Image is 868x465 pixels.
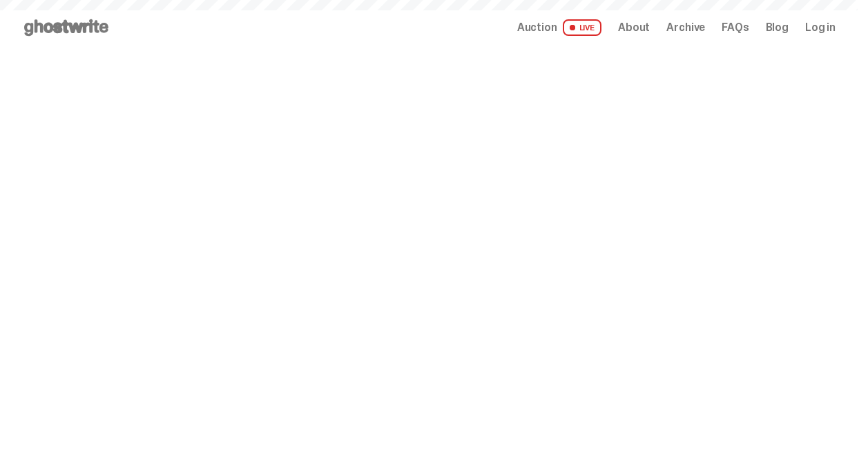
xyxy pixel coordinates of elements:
span: LIVE [563,19,602,36]
a: Blog [766,22,789,33]
a: Log in [805,22,836,33]
a: About [618,22,650,33]
span: Auction [517,22,557,33]
a: Archive [666,22,705,33]
a: FAQs [722,22,749,33]
a: Auction LIVE [517,19,601,36]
